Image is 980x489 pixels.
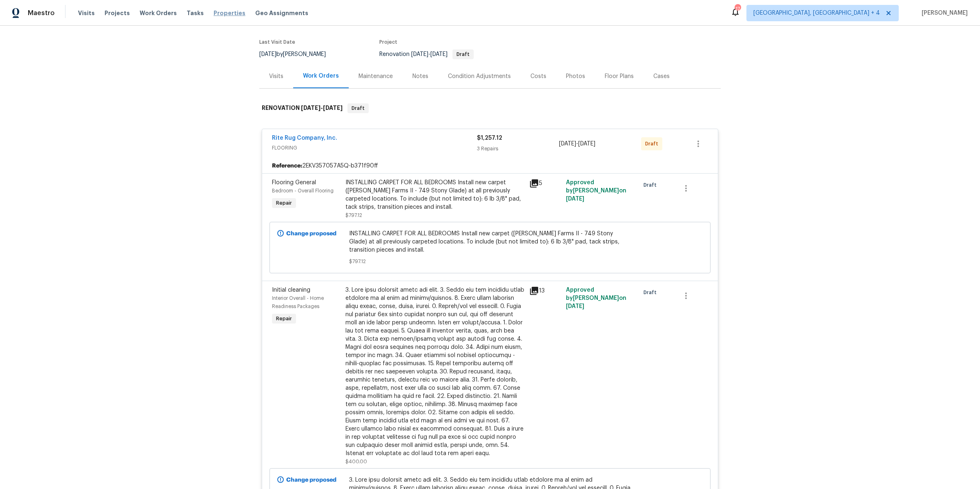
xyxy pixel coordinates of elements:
[303,72,339,80] div: Work Orders
[605,72,634,80] div: Floor Plans
[735,5,740,13] div: 17
[259,40,295,45] span: Last Visit Date
[566,287,626,309] span: Approved by [PERSON_NAME] on
[272,188,334,193] span: Bedroom - Overall Flooring
[349,230,631,254] span: INSTALLING CARPET FOR ALL BEDROOMS Install new carpet ([PERSON_NAME] Farms II - 749 Stony Glade) ...
[187,10,204,16] span: Tasks
[411,51,428,57] span: [DATE]
[28,9,55,17] span: Maestro
[286,231,336,237] b: Change proposed
[430,51,448,57] span: [DATE]
[653,72,670,80] div: Cases
[559,141,576,147] span: [DATE]
[578,141,595,147] span: [DATE]
[348,104,368,112] span: Draft
[477,145,559,153] div: 3 Repairs
[753,9,880,17] span: [GEOGRAPHIC_DATA], [GEOGRAPHIC_DATA] + 4
[644,288,660,297] span: Draft
[566,180,626,202] span: Approved by [PERSON_NAME] on
[255,9,308,17] span: Geo Assignments
[644,181,660,189] span: Draft
[566,304,584,309] span: [DATE]
[301,105,343,111] span: -
[448,72,511,80] div: Condition Adjustments
[379,51,474,57] span: Renovation
[273,199,295,207] span: Repair
[259,51,276,57] span: [DATE]
[323,105,343,111] span: [DATE]
[78,9,95,17] span: Visits
[272,162,302,170] b: Reference:
[105,9,130,17] span: Projects
[259,95,721,121] div: RENOVATION [DATE]-[DATE]Draft
[359,72,393,80] div: Maintenance
[453,52,473,57] span: Draft
[273,315,295,323] span: Repair
[379,40,397,45] span: Project
[411,51,448,57] span: -
[566,72,585,80] div: Photos
[286,477,336,483] b: Change proposed
[345,213,362,218] span: $797.12
[214,9,245,17] span: Properties
[530,72,546,80] div: Costs
[262,159,718,173] div: 2EKV357057A5Q-b371f90ff
[349,257,631,266] span: $797.12
[259,49,336,59] div: by [PERSON_NAME]
[559,140,595,148] span: -
[140,9,177,17] span: Work Orders
[918,9,968,17] span: [PERSON_NAME]
[272,144,477,152] span: FLOORING
[345,179,524,211] div: INSTALLING CARPET FOR ALL BEDROOMS Install new carpet ([PERSON_NAME] Farms II - 749 Stony Glade) ...
[645,140,661,148] span: Draft
[272,180,316,185] span: Flooring General
[262,103,343,113] h6: RENOVATION
[345,459,367,464] span: $400.00
[345,286,524,458] div: 3. Lore ipsu dolorsit ametc adi elit. 3. Seddo eiu tem incididu utlab etdolore ma al enim ad mini...
[566,196,584,202] span: [DATE]
[412,72,428,80] div: Notes
[529,179,561,188] div: 5
[477,135,502,141] span: $1,257.12
[272,287,310,293] span: Initial cleaning
[272,135,337,141] a: Rite Rug Company, Inc.
[269,72,283,80] div: Visits
[301,105,321,111] span: [DATE]
[272,296,324,309] span: Interior Overall - Home Readiness Packages
[529,286,561,296] div: 13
